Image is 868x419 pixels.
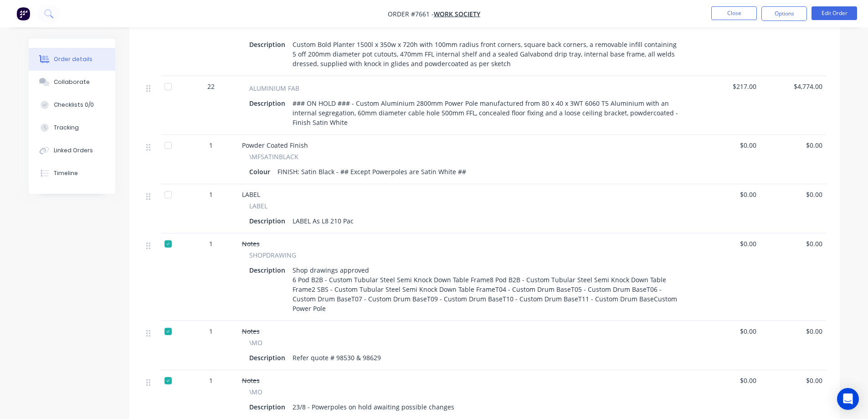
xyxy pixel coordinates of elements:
button: Checklists 0/0 [29,93,115,116]
span: $0.00 [698,326,756,336]
span: \MFSATINBLACK [249,152,298,161]
button: Order details [29,48,115,71]
span: Notes [242,376,260,385]
div: Tracking [54,124,79,132]
span: 1 [209,326,213,336]
span: 1 [209,140,213,150]
div: Colour [249,165,274,178]
div: Custom Bold Planter 1500l x 350w x 720h with 100mm radius front corners, square back corners, a r... [289,38,683,70]
button: Options [761,6,807,21]
button: Collaborate [29,71,115,93]
div: Description [249,97,289,110]
span: $0.00 [698,190,756,199]
span: Powder Coated Finish [242,141,308,150]
span: $0.00 [764,376,822,385]
span: $4,774.00 [764,82,822,91]
span: Order #7661 - [388,10,434,18]
span: $0.00 [698,376,756,385]
img: Factory [16,7,30,21]
span: ALUMINIUM FAB [249,83,299,93]
span: \MO [249,387,262,397]
span: $0.00 [698,140,756,150]
span: $0.00 [764,140,822,150]
div: Refer quote # 98530 & 98629 [289,351,385,364]
div: LABEL As L8 210 Pac [289,214,357,228]
span: $0.00 [764,239,822,248]
div: Description [249,351,289,364]
span: Notes [242,239,260,248]
div: Description [249,264,289,277]
div: Open Intercom Messenger [837,388,859,410]
div: Linked Orders [54,146,93,155]
div: Description [249,400,289,414]
span: 1 [209,376,213,385]
button: Tracking [29,116,115,139]
div: Collaborate [54,78,90,86]
span: $217.00 [698,82,756,91]
div: Order details [54,55,92,63]
div: Description [249,214,289,228]
button: Edit Order [812,6,857,20]
button: Linked Orders [29,139,115,162]
span: LABEL [249,201,267,211]
button: Timeline [29,162,115,185]
div: Timeline [54,169,78,177]
a: Work Society [434,10,480,18]
div: FINISH: Satin Black - ## Except Powerpoles are Satin White ## [274,165,470,178]
span: $0.00 [698,239,756,248]
span: Notes [242,327,260,336]
span: 1 [209,239,213,248]
div: ### ON HOLD ### - Custom Aluminium 2800mm Power Pole manufactured from 80 x 40 x 3WT 6060 T5 Alum... [289,97,683,129]
span: $0.00 [764,326,822,336]
span: LABEL [242,190,260,199]
span: SHOPDRAWING [249,250,296,260]
div: Checklists 0/0 [54,101,94,109]
div: Shop drawings approved 6 Pod B2B - Custom Tubular Steel Semi Knock Down Table Frame8 Pod B2B - Cu... [289,264,683,315]
span: $0.00 [764,190,822,199]
div: 23/8 - Powerpoles on hold awaiting possible changes [289,400,458,414]
button: Close [711,6,757,20]
div: Description [249,38,289,51]
span: \MO [249,338,262,347]
span: 22 [207,82,215,91]
span: 1 [209,190,213,199]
